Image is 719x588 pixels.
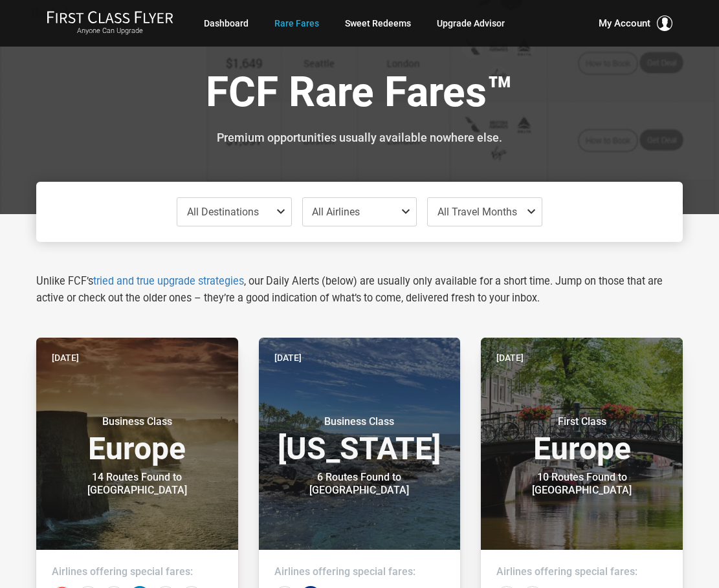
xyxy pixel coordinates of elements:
[599,16,650,31] span: My Account
[46,131,674,144] h3: Premium opportunities usually available nowhere else.
[496,565,667,578] h4: Airlines offering special fares:
[47,27,173,36] small: Anyone Can Upgrade
[274,565,445,578] h4: Airlines offering special fares:
[187,206,259,218] span: All Destinations
[274,12,319,35] a: Rare Fares
[599,16,672,31] button: My Account
[47,10,173,24] img: First Class Flyer
[437,12,505,35] a: Upgrade Advisor
[60,415,214,428] small: Business Class
[47,10,173,36] a: First Class FlyerAnyone Can Upgrade
[505,415,659,428] small: First Class
[345,12,411,35] a: Sweet Redeems
[60,471,214,497] div: 14 Routes Found to [GEOGRAPHIC_DATA]
[437,206,517,218] span: All Travel Months
[312,206,360,218] span: All Airlines
[274,351,302,365] time: [DATE]
[505,471,659,497] div: 10 Routes Found to [GEOGRAPHIC_DATA]
[52,565,223,578] h4: Airlines offering special fares:
[283,415,437,428] small: Business Class
[93,275,244,287] a: tried and true upgrade strategies
[36,273,683,307] p: Unlike FCF’s , our Daily Alerts (below) are usually only available for a short time. Jump on thos...
[496,351,524,365] time: [DATE]
[283,471,437,497] div: 6 Routes Found to [GEOGRAPHIC_DATA]
[52,415,223,464] h3: Europe
[52,351,79,365] time: [DATE]
[496,415,667,464] h3: Europe
[204,12,249,35] a: Dashboard
[46,70,674,120] h1: FCF Rare Fares™
[274,415,445,464] h3: [US_STATE]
